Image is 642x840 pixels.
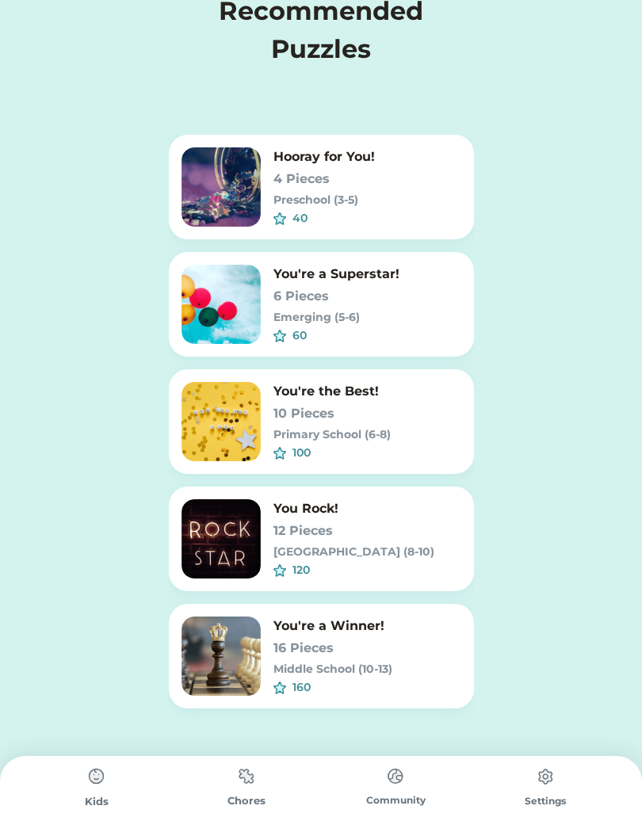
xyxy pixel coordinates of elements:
h6: You Rock! [273,499,461,518]
div: Emerging (5-6) [273,309,461,326]
div: Preschool (3-5) [273,192,461,208]
img: interface-favorite-star--reward-rating-rate-social-star-media-favorite-like-stars.svg [273,212,286,225]
img: Frame%20682.png [182,499,261,578]
img: type%3Dchores%2C%20state%3Ddefault.svg [81,761,113,792]
div: Kids [22,794,172,810]
h6: 6 Pieces [273,287,461,306]
img: Frame%20683.png [182,382,261,461]
div: 120 [292,562,461,578]
div: 100 [292,445,461,461]
div: [GEOGRAPHIC_DATA] (8-10) [273,544,461,560]
h6: 4 Pieces [273,170,461,189]
img: Frame%20684.png [182,617,261,696]
div: Community [321,793,471,808]
div: Middle School (10-13) [273,661,461,678]
img: interface-favorite-star--reward-rating-rate-social-star-media-favorite-like-stars.svg [273,330,286,342]
div: Primary School (6-8) [273,426,461,443]
div: Chores [172,793,322,809]
img: type%3Dchores%2C%20state%3Ddefault.svg [231,761,262,792]
h6: You're a Winner! [273,617,461,636]
img: interface-favorite-star--reward-rating-rate-social-star-media-favorite-like-stars.svg [273,447,286,460]
h6: 16 Pieces [273,639,461,658]
div: 160 [292,679,461,696]
div: 60 [292,327,461,344]
img: type%3Dchores%2C%20state%3Ddefault.svg [529,761,561,792]
h6: 12 Pieces [273,521,461,540]
img: interface-favorite-star--reward-rating-rate-social-star-media-favorite-like-stars.svg [273,682,286,694]
div: Settings [471,794,621,808]
h6: You're the Best! [273,382,461,401]
h6: Hooray for You! [273,147,461,166]
img: interface-favorite-star--reward-rating-rate-social-star-media-favorite-like-stars.svg [273,564,286,577]
h6: 10 Pieces [273,404,461,423]
h6: You're a Superstar! [273,265,461,284]
img: Frame%20680.png [182,147,261,227]
img: Frame%20681.png [182,265,261,344]
img: type%3Dchores%2C%20state%3Ddefault.svg [380,761,411,792]
div: 40 [292,210,461,227]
